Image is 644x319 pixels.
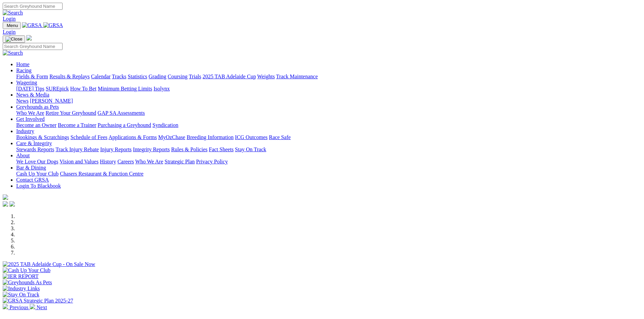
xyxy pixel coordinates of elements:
[22,22,42,28] img: GRSA
[30,304,47,310] a: Next
[16,128,34,134] a: Industry
[16,98,641,104] div: News & Media
[149,74,166,79] a: Grading
[16,80,37,85] a: Wagering
[16,165,46,170] a: Bar & Dining
[16,122,641,128] div: Get Involved
[3,273,39,280] img: IER REPORT
[3,261,95,267] img: 2025 TAB Adelaide Cup - On Sale Now
[3,29,16,35] a: Login
[16,74,641,80] div: Racing
[16,86,641,92] div: Wagering
[26,35,32,41] img: logo-grsa-white.png
[3,35,25,43] button: Toggle navigation
[128,74,147,79] a: Statistics
[209,147,234,152] a: Fact Sheets
[9,201,15,207] img: twitter.svg
[16,134,69,140] a: Bookings & Scratchings
[3,16,16,22] a: Login
[3,280,52,286] img: Greyhounds As Pets
[16,140,52,146] a: Care & Integrity
[16,98,28,104] a: News
[168,74,188,79] a: Coursing
[9,304,28,310] span: Previous
[16,116,45,122] a: Get Involved
[98,122,151,128] a: Purchasing a Greyhound
[46,86,69,91] a: SUREpick
[5,36,22,42] img: Close
[269,134,290,140] a: Race Safe
[235,147,266,152] a: Stay On Track
[152,122,178,128] a: Syndication
[16,110,44,116] a: Who We Are
[16,104,59,110] a: Greyhounds as Pets
[112,74,126,79] a: Tracks
[60,171,143,177] a: Chasers Restaurant & Function Centre
[158,134,185,140] a: MyOzChase
[16,147,54,152] a: Stewards Reports
[98,110,145,116] a: GAP SA Assessments
[16,92,49,98] a: News & Media
[3,10,23,16] img: Search
[3,50,23,56] img: Search
[153,86,170,91] a: Isolynx
[3,194,8,200] img: logo-grsa-white.png
[3,304,8,309] img: chevron-left-pager-white.svg
[165,159,195,164] a: Strategic Plan
[3,22,21,29] button: Toggle navigation
[98,86,152,91] a: Minimum Betting Limits
[109,134,157,140] a: Applications & Forms
[235,134,267,140] a: ICG Outcomes
[189,74,201,79] a: Trials
[70,134,107,140] a: Schedule of Fees
[117,159,134,164] a: Careers
[16,147,641,153] div: Care & Integrity
[16,171,58,177] a: Cash Up Your Club
[171,147,208,152] a: Rules & Policies
[3,292,39,298] img: Stay On Track
[257,74,275,79] a: Weights
[3,304,30,310] a: Previous
[16,171,641,177] div: Bar & Dining
[43,22,63,28] img: GRSA
[3,201,8,207] img: facebook.svg
[16,61,29,67] a: Home
[196,159,228,164] a: Privacy Policy
[16,74,48,79] a: Fields & Form
[133,147,170,152] a: Integrity Reports
[70,86,97,91] a: How To Bet
[187,134,234,140] a: Breeding Information
[30,98,73,104] a: [PERSON_NAME]
[16,110,641,116] div: Greyhounds as Pets
[3,3,63,10] input: Search
[16,134,641,140] div: Industry
[59,159,98,164] a: Vision and Values
[135,159,163,164] a: Who We Are
[37,304,47,310] span: Next
[49,74,90,79] a: Results & Replays
[55,147,99,152] a: Track Injury Rebate
[16,122,56,128] a: Become an Owner
[16,86,44,91] a: [DATE] Tips
[100,147,132,152] a: Injury Reports
[3,298,73,304] img: GRSA Strategic Plan 2025-27
[16,68,31,73] a: Racing
[30,304,35,309] img: chevron-right-pager-white.svg
[91,74,111,79] a: Calendar
[276,74,318,79] a: Track Maintenance
[16,159,58,164] a: We Love Our Dogs
[7,23,18,28] span: Menu
[3,267,50,273] img: Cash Up Your Club
[202,74,256,79] a: 2025 TAB Adelaide Cup
[100,159,116,164] a: History
[3,43,63,50] input: Search
[16,153,30,158] a: About
[16,159,641,165] div: About
[16,177,49,183] a: Contact GRSA
[58,122,96,128] a: Become a Trainer
[3,286,40,292] img: Industry Links
[16,183,61,189] a: Login To Blackbook
[46,110,96,116] a: Retire Your Greyhound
